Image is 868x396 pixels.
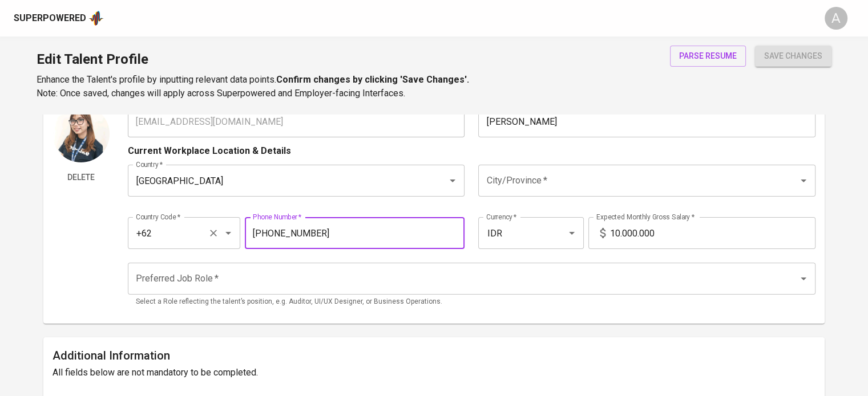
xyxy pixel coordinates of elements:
[37,73,469,100] p: Enhance the Talent's profile by inputting relevant data points. Note: Once saved, changes will ap...
[825,7,847,30] div: A
[53,346,815,365] h6: Additional Information
[276,74,469,85] b: Confirm changes by clicking 'Save Changes'.
[796,271,812,287] button: Open
[679,49,737,63] span: parse resume
[796,173,812,189] button: Open
[445,173,461,189] button: Open
[128,144,291,158] p: Current Workplace Location & Details
[670,46,746,67] button: parse resume
[764,49,822,63] span: save changes
[57,170,105,185] span: Delete
[88,10,104,27] img: app logo
[53,105,110,162] img: Talent Profile Picture
[14,12,86,25] div: Superpowered
[136,296,808,308] p: Select a Role reflecting the talent’s position, e.g. Auditor, UI/UX Designer, or Business Operati...
[53,365,815,381] h6: All fields below are not mandatory to be completed.
[53,167,110,188] button: Delete
[564,225,580,241] button: Open
[14,10,104,27] a: Superpoweredapp logo
[220,225,236,241] button: Open
[755,46,831,67] button: save changes
[205,225,221,241] button: Clear
[37,46,469,73] h1: Edit Talent Profile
